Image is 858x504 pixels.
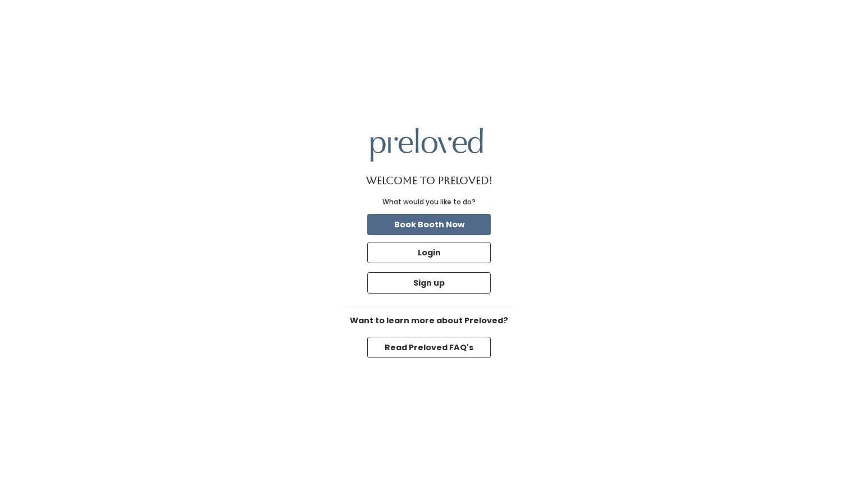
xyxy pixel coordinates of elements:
[367,242,491,263] button: Login
[366,175,492,186] h1: Welcome to Preloved!
[367,214,491,235] button: Book Booth Now
[345,317,513,326] h6: Want to learn more about Preloved?
[382,197,476,207] div: What would you like to do?
[367,272,491,294] button: Sign up
[365,270,493,296] a: Sign up
[367,337,491,358] button: Read Preloved FAQ's
[365,240,493,265] a: Login
[371,128,483,161] img: preloved logo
